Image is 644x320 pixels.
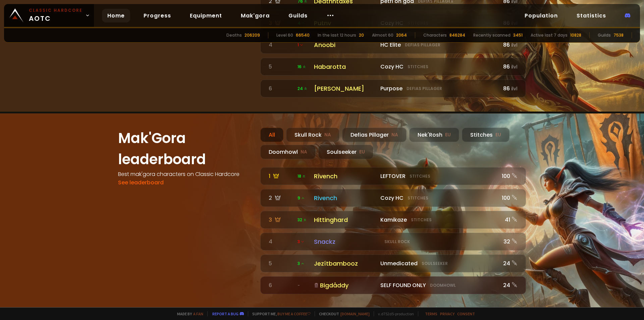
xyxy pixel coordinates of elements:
[318,32,356,38] div: In the last 12 hours
[500,237,518,246] div: 32
[410,173,430,179] small: Stitches
[314,259,376,268] div: Jezítbambooz
[298,173,306,179] span: 18
[613,32,624,38] div: 7538
[269,216,293,224] div: 3
[260,211,526,229] a: 3 32 HittinghardKamikazeStitches41
[260,36,526,54] a: 4 1 Anoobi HC EliteDefias Pillager86ilvl
[500,62,518,71] div: 86
[269,237,293,246] div: 4
[314,62,376,71] div: Habarotta
[138,9,176,22] a: Progress
[298,239,305,245] span: 3
[571,9,611,22] a: Statistics
[226,32,242,38] div: Deaths
[391,132,398,138] small: NA
[425,311,437,316] a: Terms
[314,84,376,93] div: [PERSON_NAME]
[380,216,496,224] div: Kamikaze
[314,193,376,202] div: Rivench
[276,32,293,38] div: Level 60
[445,132,451,138] small: EU
[511,42,518,48] small: ilvl
[314,172,376,181] div: Rîvench
[277,311,311,316] a: Buy me a coffee
[260,80,526,97] a: 6 24 [PERSON_NAME] PurposeDefias Pillager86ilvl
[212,311,238,316] a: Report a bug
[298,86,308,92] span: 24
[193,311,203,316] a: a fan
[173,311,203,316] span: Made by
[384,239,410,245] small: Skull Rock
[374,311,414,316] span: v. d752d5 - production
[29,7,83,24] span: AOTC
[296,32,310,38] div: 66540
[260,145,316,159] div: Doomhowl
[269,62,293,71] div: 5
[269,84,293,93] div: 6
[359,32,364,38] div: 20
[380,281,496,289] div: SELF FOUND ONLY
[269,41,293,49] div: 4
[511,64,518,70] small: ilvl
[318,145,373,159] div: Soulseeker
[184,9,227,22] a: Equipment
[500,84,518,93] div: 86
[408,195,428,201] small: Stitches
[269,194,293,202] div: 2
[260,58,526,76] a: 5 16 Habarotta Cozy HCStitches86ilvl
[598,32,611,38] div: Guilds
[473,32,511,38] div: Recently scanned
[118,179,164,186] a: See leaderboard
[511,86,518,92] small: ilvl
[500,281,518,289] div: 24
[380,84,496,93] div: Purpose
[298,282,300,288] span: -
[462,128,509,142] div: Stitches
[495,132,501,138] small: EU
[407,86,442,92] small: Defias Pillager
[440,311,454,316] a: Privacy
[500,194,518,202] div: 100
[408,64,428,70] small: Stitches
[118,170,252,178] h4: Best mak'gora characters on Classic Hardcore
[411,217,432,223] small: Stitches
[457,311,475,316] a: Consent
[286,128,339,142] div: Skull Rock
[380,172,496,180] div: LEFTOVER
[260,276,526,294] a: 6 -BigdåddySELF FOUND ONLYDoomhowl24
[29,7,83,13] small: Classic Hardcore
[500,172,518,180] div: 100
[269,172,293,180] div: 1
[260,233,526,250] a: 4 3 SnackzSkull Rock32
[380,41,496,49] div: HC Elite
[260,167,526,185] a: 1 18 RîvenchLEFTOVERStitches100
[301,149,307,155] small: NA
[248,311,311,316] span: Support me,
[342,128,407,142] div: Defias Pillager
[260,128,283,142] div: All
[500,216,518,224] div: 41
[500,259,518,268] div: 24
[235,9,275,22] a: Mak'gora
[298,261,305,267] span: 3
[519,9,563,22] a: Population
[118,128,252,170] h1: Mak'Gora leaderboard
[423,32,447,38] div: Characters
[269,281,293,289] div: 6
[315,311,370,316] span: Checkout
[314,40,376,49] div: Anoobi
[449,32,465,38] div: 846284
[260,189,526,207] a: 2 9RivenchCozy HCStitches100
[380,62,496,71] div: Cozy HC
[298,195,305,201] span: 9
[298,42,304,48] span: 1
[570,32,581,38] div: 10828
[372,32,393,38] div: Almost 60
[314,281,376,290] div: Bigdåddy
[298,64,306,70] span: 16
[359,149,365,155] small: EU
[531,32,568,38] div: Active last 7 days
[269,259,293,268] div: 5
[324,132,331,138] small: NA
